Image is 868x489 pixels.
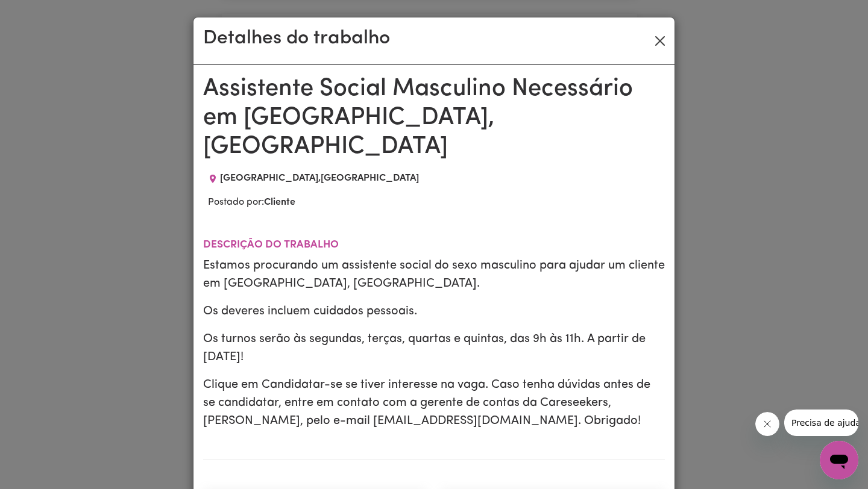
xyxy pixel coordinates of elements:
font: Postado por: [208,198,264,207]
font: , [318,173,321,183]
font: Assistente Social Masculino Necessário em [GEOGRAPHIC_DATA], [GEOGRAPHIC_DATA] [203,77,633,159]
font: Os turnos serão às segundas, terças, quartas e quintas, das 9h às 11h. A partir de [DATE]! [203,333,646,363]
font: Precisa de ajuda? [7,8,81,18]
font: Estamos procurando um assistente social do sexo masculino para ajudar um cliente em [GEOGRAPHIC_D... [203,260,665,290]
button: Fechar [650,31,670,51]
font: Clique em Candidatar-se se tiver interesse na vaga. Caso tenha dúvidas antes de se candidatar, en... [203,379,650,427]
font: Cliente [264,198,295,207]
font: Os deveres incluem cuidados pessoais. [203,305,417,317]
font: [GEOGRAPHIC_DATA] [321,173,419,183]
font: [GEOGRAPHIC_DATA] [220,173,318,183]
font: Detalhes do trabalho [203,29,390,48]
iframe: Fechar mensagem [755,412,779,436]
iframe: Mensagem da empresa [784,410,858,436]
iframe: Botão para iniciar a janela de mensagens [820,441,858,479]
div: Local de trabalho: PLYMPTON PARK, Austrália do Sul [203,171,424,185]
font: Descrição do trabalho [203,240,339,250]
